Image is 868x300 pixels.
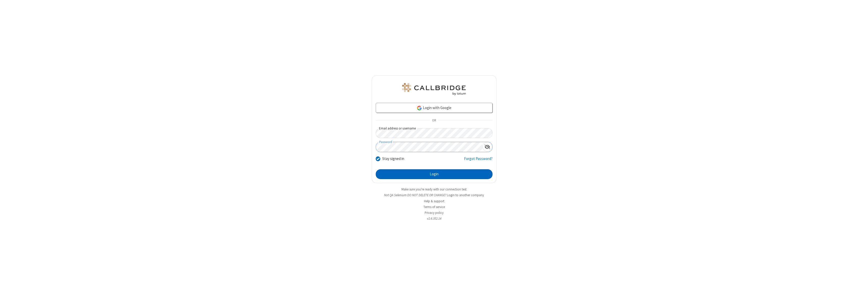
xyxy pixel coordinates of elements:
[855,287,864,296] iframe: Chat
[417,105,422,111] img: google-icon.png
[424,199,444,203] a: Help & support
[401,187,467,191] a: Make sure you're ready with our connection test
[372,216,497,221] li: v2.6.352.14
[382,156,404,162] label: Stay signed in
[376,103,493,113] a: Login with Google
[376,128,493,138] input: Email address or username
[401,83,467,95] img: QA Selenium DO NOT DELETE OR CHANGE
[482,142,492,151] div: Show password
[425,211,444,215] a: Privacy policy
[376,169,493,179] button: Login
[423,205,445,209] a: Terms of service
[447,193,484,197] button: Login to another company
[376,142,482,152] input: Password
[430,117,438,124] span: OR
[464,156,493,165] a: Forgot Password?
[372,193,497,197] li: Not QA Selenium DO NOT DELETE OR CHANGE?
